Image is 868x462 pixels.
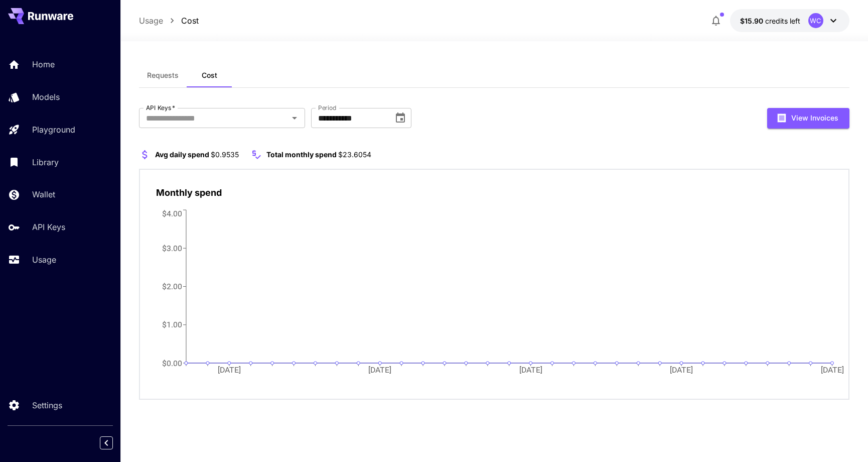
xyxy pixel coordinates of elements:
[32,221,65,233] p: API Keys
[32,254,56,266] p: Usage
[767,112,849,122] a: View Invoices
[730,9,849,32] button: $15.90153WC
[162,282,182,291] tspan: $2.00
[100,436,113,449] button: Collapse sidebar
[287,111,302,125] button: Open
[32,399,62,411] p: Settings
[767,108,849,129] button: View Invoices
[162,320,182,329] tspan: $1.00
[338,150,371,159] span: $23.6054
[107,434,120,452] div: Collapse sidebar
[519,365,542,375] tspan: [DATE]
[162,243,182,253] tspan: $3.00
[162,358,182,368] tspan: $0.00
[146,103,175,112] label: API Keys
[139,15,199,27] nav: breadcrumb
[32,91,60,103] p: Models
[202,71,217,80] span: Cost
[390,108,410,128] button: Choose date, selected date is Aug 31, 2025
[808,13,823,28] div: WC
[368,365,391,375] tspan: [DATE]
[139,15,163,27] a: Usage
[32,188,55,200] p: Wallet
[147,71,179,80] span: Requests
[181,15,199,27] a: Cost
[266,150,337,159] span: Total monthly spend
[740,16,800,26] div: $15.90153
[32,156,59,168] p: Library
[740,17,765,25] span: $15.90
[155,150,209,159] span: Avg daily spend
[218,365,241,375] tspan: [DATE]
[670,365,693,375] tspan: [DATE]
[211,150,239,159] span: $0.9535
[318,103,337,112] label: Period
[821,365,844,375] tspan: [DATE]
[765,17,800,25] span: credits left
[162,208,182,218] tspan: $4.00
[32,124,75,136] p: Playground
[32,58,55,70] p: Home
[156,186,222,199] p: Monthly spend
